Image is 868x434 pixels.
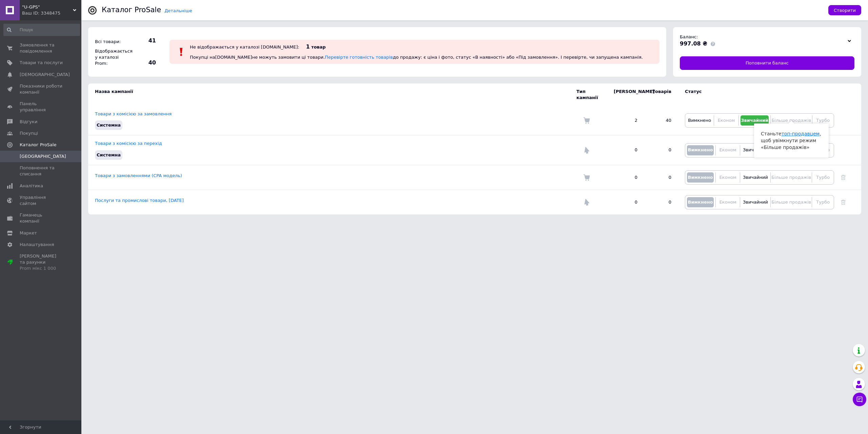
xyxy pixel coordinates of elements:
span: Звичайний [743,175,768,180]
span: Управління сайтом [20,194,63,207]
span: Товари та послуги [20,60,63,66]
button: Турбо [814,197,832,207]
button: Створити [828,5,861,15]
td: 0 [607,135,644,165]
span: Економ [719,200,736,205]
span: Звичайний [743,200,768,205]
span: Покупці на [DOMAIN_NAME] не можуть замовити ці товари. до продажу: є ціна і фото, статус «В наявн... [190,55,643,60]
div: Не відображається у каталозі [DOMAIN_NAME]: [190,44,299,50]
span: Маркет [20,230,37,236]
span: Покупці [20,130,38,136]
span: [PERSON_NAME] та рахунки [20,253,63,272]
button: Вимкнено [687,145,714,155]
button: Звичайний [742,145,769,155]
span: товар [311,44,326,50]
a: Товари з замовленнями (CPA модель) [95,173,182,178]
div: Станьте , щоб увімкнути режим «Більше продажів» [754,124,829,157]
span: Економ [719,147,736,152]
a: Послуги та промислові товари, [DATE] [95,198,184,203]
span: 41 [132,37,156,44]
td: 0 [607,190,644,214]
a: Поповнити баланс [680,56,854,70]
button: Економ [717,172,738,183]
span: Відгуки [20,119,37,125]
span: Налаштування [20,242,54,248]
input: Пошук [3,24,80,36]
button: Звичайний [742,197,769,207]
span: Економ [719,175,736,180]
span: 40 [132,59,156,67]
button: Чат з покупцем [853,393,866,406]
span: Більше продажів [771,118,811,123]
button: Більше продажів [772,115,810,126]
span: Економ [718,118,735,123]
td: 0 [644,190,678,214]
span: Показники роботи компанії [20,83,63,95]
span: Більше продажів [771,175,811,180]
span: Замовлення та повідомлення [20,42,63,54]
span: Вимкнено [688,175,713,180]
td: Товарів [644,83,678,106]
a: Видалити [841,200,846,205]
span: Поповнення та списання [20,165,63,177]
button: Звичайний [742,172,769,183]
span: Каталог ProSale [20,142,56,148]
img: Комісія за перехід [583,147,590,154]
span: [GEOGRAPHIC_DATA] [20,153,66,159]
span: Гаманець компанії [20,212,63,224]
button: Вимкнено [687,115,712,126]
div: Всі товари: [93,37,131,46]
span: Поповнити баланс [746,60,789,66]
span: Більше продажів [771,200,811,205]
div: Ваш ID: 3348475 [22,10,81,16]
img: :exclamation: [176,47,186,57]
a: Товари з комісією за замовлення [95,111,172,116]
button: Звичайний [741,115,769,126]
span: Аналітика [20,183,43,189]
span: Вимкнено [688,118,711,123]
img: Комісія за перехід [583,199,590,206]
button: Вимкнено [687,172,714,183]
span: "U-GPS" [22,4,73,10]
span: [DEMOGRAPHIC_DATA] [20,72,70,78]
span: Системна [97,152,121,157]
img: Комісія за замовлення [583,117,590,124]
span: Баланс: [680,34,698,39]
button: Економ [717,197,738,207]
button: Турбо [814,172,832,183]
button: Більше продажів [772,172,810,183]
td: 0 [607,165,644,190]
span: Звичайний [743,147,768,152]
button: Економ [716,115,736,126]
td: 2 [607,106,644,135]
span: Звичайний [741,118,768,123]
button: Вимкнено [687,197,714,207]
span: Системна [97,122,121,128]
td: Назва кампанії [88,83,576,106]
a: Перевірте готовність товарів [325,55,393,60]
a: Видалити [841,175,846,180]
a: Товари з комісією за перехід [95,141,162,146]
span: Турбо [816,200,830,205]
span: Створити [834,8,856,13]
td: 0 [644,165,678,190]
span: 997.08 ₴ [680,40,707,47]
button: Турбо [814,115,832,126]
span: Турбо [816,118,830,123]
td: 40 [644,106,678,135]
td: [PERSON_NAME] [607,83,644,106]
td: Тип кампанії [576,83,607,106]
div: Відображається у каталозі Prom: [93,46,131,69]
span: Панель управління [20,101,63,113]
span: Турбо [816,175,830,180]
button: Більше продажів [772,197,810,207]
a: Детальніше [164,8,192,13]
span: 1 [306,43,310,50]
div: Каталог ProSale [102,6,161,14]
td: 0 [644,135,678,165]
a: топ-продавцем [782,131,820,136]
span: Вимкнено [688,147,713,152]
button: Економ [717,145,738,155]
td: Статус [678,83,834,106]
img: Комісія за замовлення [583,174,590,181]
